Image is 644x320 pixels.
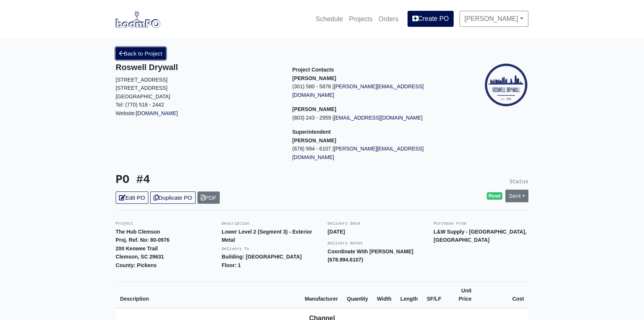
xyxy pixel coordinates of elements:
[292,145,458,161] p: (678) 994 - 6107 |
[222,247,249,251] small: Delivery To
[116,76,281,84] p: [STREET_ADDRESS]
[328,241,363,245] small: Delivery Notes
[292,146,424,160] a: [PERSON_NAME][EMAIL_ADDRESS][DOMAIN_NAME]
[222,229,312,243] strong: Lower Level 2 (Segment 3) - Exterior Metal
[334,115,423,121] a: [EMAIL_ADDRESS][DOMAIN_NAME]
[373,282,396,308] th: Width
[116,254,164,260] strong: Clemson, SC 29631
[116,262,157,268] strong: County: Pickens
[116,282,300,308] th: Description
[346,11,376,27] a: Projects
[313,11,346,27] a: Schedule
[292,129,331,135] span: Superintendent
[116,47,166,60] a: Back to Project
[300,282,342,308] th: Manufacturer
[116,191,148,204] a: Edit PO
[222,254,302,260] strong: Building: [GEOGRAPHIC_DATA]
[292,82,458,99] p: (301) 580 - 5878 |
[396,282,422,308] th: Length
[116,101,281,109] p: Tel: (770) 518 - 2442
[116,237,170,243] strong: Proj. Ref. No: 80-0976
[116,84,281,92] p: [STREET_ADDRESS]
[460,11,528,26] a: [PERSON_NAME]
[197,191,220,204] a: PDF
[136,110,178,116] a: [DOMAIN_NAME]
[222,221,249,226] small: Description
[116,173,316,187] h3: PO #4
[222,262,241,268] strong: Floor: 1
[505,190,528,202] a: Sent
[116,245,158,251] strong: 200 Keowee Trail
[292,75,336,81] strong: [PERSON_NAME]
[292,67,334,73] span: Project Contacts
[292,83,424,98] a: [PERSON_NAME][EMAIL_ADDRESS][DOMAIN_NAME]
[434,228,528,244] p: L&W Supply - [GEOGRAPHIC_DATA], [GEOGRAPHIC_DATA]
[446,282,476,308] th: Unit Price
[408,11,454,26] a: Create PO
[116,229,160,235] strong: The Hub Clemson
[476,282,528,308] th: Cost
[487,192,503,200] span: Read
[328,248,413,263] strong: Coordinate With [PERSON_NAME] (678.994.6107)
[292,106,336,112] strong: [PERSON_NAME]
[292,114,458,122] p: (803) 243 - 2959 |
[116,63,281,72] h5: Roswell Drywall
[422,282,446,308] th: SF/LF
[328,221,360,226] small: Delivery Date
[150,191,196,204] a: Duplicate PO
[292,137,336,143] strong: [PERSON_NAME]
[116,10,160,28] img: boomPO
[116,221,133,226] small: Project
[116,92,281,101] p: [GEOGRAPHIC_DATA]
[509,179,528,185] small: Status
[376,11,402,27] a: Orders
[328,229,345,235] strong: [DATE]
[116,63,281,117] div: Website:
[434,221,466,226] small: Purchase From
[342,282,373,308] th: Quantity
